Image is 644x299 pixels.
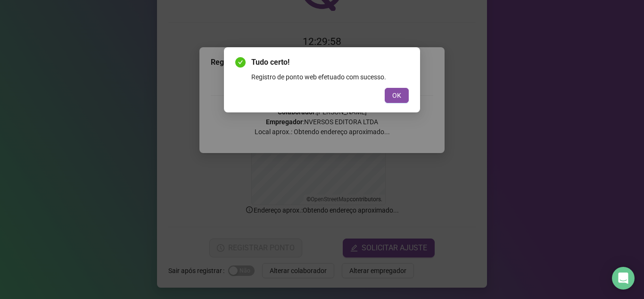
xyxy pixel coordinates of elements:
button: OK [385,88,409,103]
div: Open Intercom Messenger [612,267,635,290]
span: check-circle [235,57,246,68]
span: Tudo certo! [251,57,409,68]
div: Registro de ponto web efetuado com sucesso. [251,72,409,82]
span: OK [392,90,401,101]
